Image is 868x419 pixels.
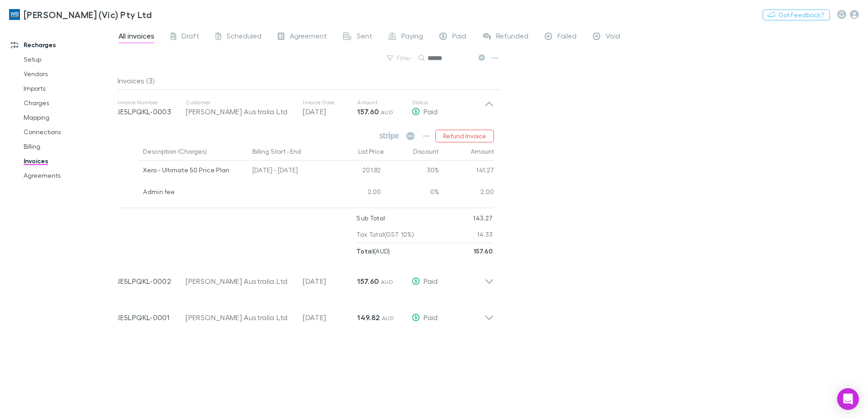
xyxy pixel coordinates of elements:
[357,107,379,116] strong: 157.60
[382,315,394,322] span: AUD
[435,130,494,142] button: Refund Invoice
[412,99,484,106] p: Status
[356,210,385,226] p: Sub Total
[452,31,466,43] span: Paid
[303,106,357,117] p: [DATE]
[24,9,152,20] h3: [PERSON_NAME] (Vic) Pty Ltd
[357,277,379,286] strong: 157.60
[15,96,123,110] a: Charges
[385,182,439,204] div: 0%
[2,38,123,52] a: Recharges
[330,182,385,204] div: 2.00
[557,31,577,43] span: Failed
[473,247,493,255] strong: 157.60
[473,210,493,226] p: 143.27
[303,276,357,287] p: [DATE]
[606,31,620,43] span: Void
[303,99,357,106] p: Invoice Date
[15,110,123,125] a: Mapping
[186,276,294,287] div: [PERSON_NAME] Australia Ltd
[118,99,186,106] p: Invoice Number
[110,259,501,296] div: JE5LPQKL-0002[PERSON_NAME] Australia Ltd[DATE]157.60 AUDPaid
[763,10,830,20] button: Got Feedback?
[356,226,414,243] p: Tax Total (GST 10%)
[249,161,330,182] div: [DATE] - [DATE]
[118,31,154,43] span: All invoices
[381,109,393,116] span: AUD
[15,81,123,96] a: Imports
[385,161,439,182] div: 30%
[356,247,374,255] strong: Total
[15,139,123,154] a: Billing
[330,161,385,182] div: 201.82
[356,243,390,259] p: ( AUD )
[439,182,494,204] div: 2.00
[837,388,859,410] div: Open Intercom Messenger
[143,182,245,201] div: Admin fee
[15,52,123,67] a: Setup
[118,312,186,323] p: JE5LPQKL-0001
[357,313,380,322] strong: 149.82
[15,125,123,139] a: Connections
[143,161,245,180] div: Xero - Ultimate 50 Price Plan
[401,31,423,43] span: Paying
[110,296,501,332] div: JE5LPQKL-0001[PERSON_NAME] Australia Ltd[DATE]149.82 AUDPaid
[110,90,501,126] div: Invoice NumberJE5LPQKL-0003Customer[PERSON_NAME] Australia LtdInvoice Date[DATE]Amount157.60 AUDS...
[496,31,528,43] span: Refunded
[182,31,199,43] span: Draft
[118,106,186,117] p: JE5LPQKL-0003
[424,313,438,322] span: Paid
[290,31,327,43] span: Agreement
[186,106,294,117] div: [PERSON_NAME] Australia Ltd
[381,278,393,285] span: AUD
[15,168,123,183] a: Agreements
[303,312,357,323] p: [DATE]
[477,226,493,243] p: 14.33
[186,312,294,323] div: [PERSON_NAME] Australia Ltd
[357,31,372,43] span: Sent
[4,4,157,25] a: [PERSON_NAME] (Vic) Pty Ltd
[15,154,123,168] a: Invoices
[424,277,438,285] span: Paid
[227,31,261,43] span: Scheduled
[9,9,20,20] img: William Buck (Vic) Pty Ltd's Logo
[357,99,412,106] p: Amount
[439,161,494,182] div: 141.27
[382,53,417,63] button: Filter
[186,99,294,106] p: Customer
[118,276,186,287] p: JE5LPQKL-0002
[424,107,438,116] span: Paid
[15,67,123,81] a: Vendors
